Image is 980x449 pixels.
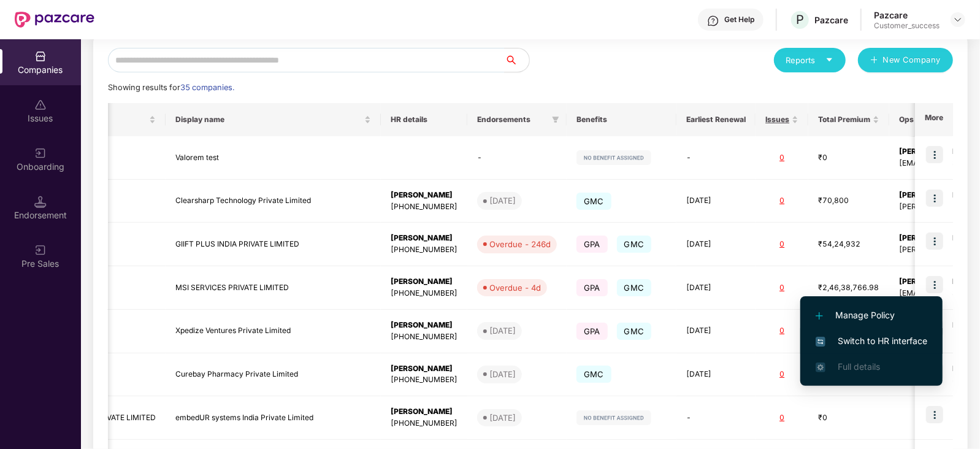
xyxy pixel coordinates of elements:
[34,50,47,63] img: svg+xml;base64,PHN2ZyBpZD0iQ29tcGFuaWVzIiB4bWxucz0iaHR0cDovL3d3dy53My5vcmcvMjAwMC9zdmciIHdpZHRoPS...
[818,239,879,250] div: ₹54,24,932
[816,337,825,347] img: svg+xml;base64,PHN2ZyB4bWxucz0iaHR0cDovL3d3dy53My5vcmcvMjAwMC9zdmciIHdpZHRoPSIxNiIgaGVpZ2h0PSIxNi...
[504,48,530,72] button: search
[765,115,789,125] span: Issues
[391,320,457,331] div: [PERSON_NAME]
[808,103,889,136] th: Total Premium
[391,406,457,418] div: [PERSON_NAME]
[617,323,652,340] span: GMC
[34,99,47,111] img: svg+xml;base64,PHN2ZyBpZD0iSXNzdWVzX2Rpc2FibGVkIiB4bWxucz0iaHR0cDovL3d3dy53My5vcmcvMjAwMC9zdmciIH...
[552,116,559,123] span: filter
[786,54,833,66] div: Reports
[953,15,963,25] img: svg+xml;base64,PHN2ZyBpZD0iRHJvcGRvd24tMzJ4MzIiIHhtbG5zPSJodHRwOi8vd3d3LnczLm9yZy8yMDAwL3N2ZyIgd2...
[166,136,381,180] td: Valorem test
[926,232,943,250] img: icon
[796,12,804,27] span: P
[576,236,608,253] span: GPA
[765,152,798,164] div: 0
[34,196,47,208] img: svg+xml;base64,PHN2ZyB3aWR0aD0iMTQuNSIgaGVpZ2h0PSIxNC41IiB2aWV3Qm94PSIwIDAgMTYgMTYiIGZpbGw9Im5vbm...
[676,136,756,180] td: -
[391,288,457,299] div: [PHONE_NUMBER]
[166,396,381,440] td: embedUR systems India Private Limited
[576,410,651,425] img: svg+xml;base64,PHN2ZyB4bWxucz0iaHR0cDovL3d3dy53My5vcmcvMjAwMC9zdmciIHdpZHRoPSIxMjIiIGhlaWdodD0iMj...
[765,195,798,207] div: 0
[676,180,756,223] td: [DATE]
[765,412,798,424] div: 0
[489,412,516,424] div: [DATE]
[576,193,611,210] span: GMC
[489,282,541,294] div: Overdue - 4d
[816,309,927,322] span: Manage Policy
[676,396,756,440] td: -
[391,232,457,244] div: [PERSON_NAME]
[391,190,457,201] div: [PERSON_NAME]
[504,55,529,65] span: search
[838,361,880,372] span: Full details
[756,103,808,136] th: Issues
[818,412,879,424] div: ₹0
[765,239,798,250] div: 0
[874,9,940,21] div: Pazcare
[915,103,953,136] th: More
[467,136,567,180] td: -
[814,14,848,26] div: Pazcare
[816,363,825,372] img: svg+xml;base64,PHN2ZyB4bWxucz0iaHR0cDovL3d3dy53My5vcmcvMjAwMC9zdmciIHdpZHRoPSIxNi4zNjMiIGhlaWdodD...
[567,103,676,136] th: Benefits
[676,266,756,310] td: [DATE]
[816,312,823,320] img: svg+xml;base64,PHN2ZyB4bWxucz0iaHR0cDovL3d3dy53My5vcmcvMjAwMC9zdmciIHdpZHRoPSIxMi4yMDEiIGhlaWdodD...
[858,48,953,72] button: plusNew Company
[166,223,381,266] td: GIIFT PLUS INDIA PRIVATE LIMITED
[576,366,611,383] span: GMC
[818,115,870,125] span: Total Premium
[166,310,381,353] td: Xpedize Ventures Private Limited
[381,103,467,136] th: HR details
[489,324,516,337] div: [DATE]
[724,15,754,25] div: Get Help
[818,282,879,294] div: ₹2,46,38,766.98
[874,21,940,31] div: Customer_success
[870,56,878,66] span: plus
[576,323,608,340] span: GPA
[180,83,234,92] span: 35 companies.
[489,194,516,207] div: [DATE]
[707,15,719,27] img: svg+xml;base64,PHN2ZyBpZD0iSGVscC0zMngzMiIgeG1sbnM9Imh0dHA6Ly93d3cudzMub3JnLzIwMDAvc3ZnIiB3aWR0aD...
[549,112,562,127] span: filter
[391,276,457,288] div: [PERSON_NAME]
[926,146,943,163] img: icon
[818,195,879,207] div: ₹70,800
[576,279,608,296] span: GPA
[825,56,833,64] span: caret-down
[108,83,234,92] span: Showing results for
[391,244,457,256] div: [PHONE_NUMBER]
[765,369,798,380] div: 0
[489,238,551,250] div: Overdue - 246d
[765,325,798,337] div: 0
[926,190,943,207] img: icon
[391,331,457,343] div: [PHONE_NUMBER]
[175,115,362,125] span: Display name
[765,282,798,294] div: 0
[166,103,381,136] th: Display name
[926,406,943,423] img: icon
[883,54,941,66] span: New Company
[818,152,879,164] div: ₹0
[166,180,381,223] td: Clearsharp Technology Private Limited
[477,115,547,125] span: Endorsements
[676,353,756,397] td: [DATE]
[926,276,943,293] img: icon
[617,236,652,253] span: GMC
[391,418,457,429] div: [PHONE_NUMBER]
[816,334,927,348] span: Switch to HR interface
[489,368,516,380] div: [DATE]
[391,201,457,213] div: [PHONE_NUMBER]
[391,363,457,375] div: [PERSON_NAME]
[166,353,381,397] td: Curebay Pharmacy Private Limited
[676,223,756,266] td: [DATE]
[34,147,47,159] img: svg+xml;base64,PHN2ZyB3aWR0aD0iMjAiIGhlaWdodD0iMjAiIHZpZXdCb3g9IjAgMCAyMCAyMCIgZmlsbD0ibm9uZSIgeG...
[576,150,651,165] img: svg+xml;base64,PHN2ZyB4bWxucz0iaHR0cDovL3d3dy53My5vcmcvMjAwMC9zdmciIHdpZHRoPSIxMjIiIGhlaWdodD0iMj...
[676,103,756,136] th: Earliest Renewal
[391,374,457,386] div: [PHONE_NUMBER]
[166,266,381,310] td: MSI SERVICES PRIVATE LIMITED
[34,244,47,256] img: svg+xml;base64,PHN2ZyB3aWR0aD0iMjAiIGhlaWdodD0iMjAiIHZpZXdCb3g9IjAgMCAyMCAyMCIgZmlsbD0ibm9uZSIgeG...
[676,310,756,353] td: [DATE]
[617,279,652,296] span: GMC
